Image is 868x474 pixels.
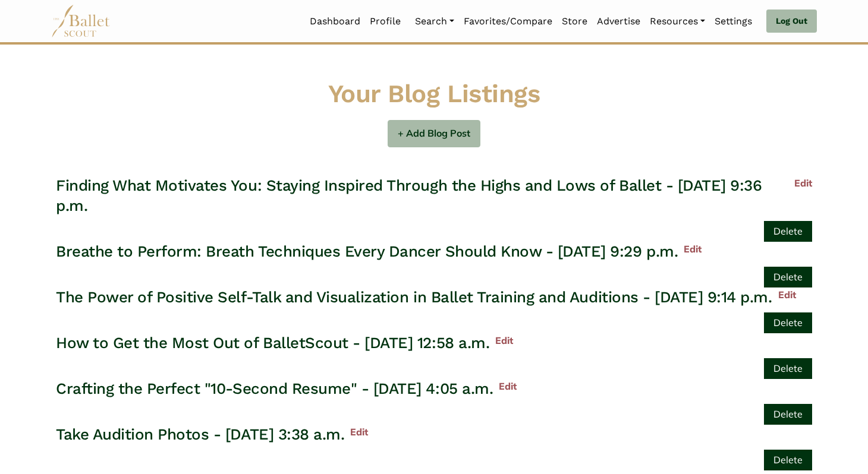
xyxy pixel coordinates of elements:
a: Favorites/Compare [459,9,557,34]
h3: Crafting the Perfect "10-Second Resume" - [DATE] 4:05 a.m. [56,379,493,399]
a: Edit [493,379,517,394]
a: Delete [764,404,812,425]
h3: The Power of Positive Self-Talk and Visualization in Ballet Training and Auditions - [DATE] 9:14 ... [56,287,772,308]
a: Profile [365,9,405,34]
a: Log Out [766,10,817,33]
a: Edit [788,176,812,191]
a: + Add Blog Post [388,120,480,148]
h3: Finding What Motivates You: Staying Inspired Through the Highs and Lows of Ballet - [DATE] 9:36 p.m. [56,176,788,216]
a: Delete [764,450,812,470]
a: Store [557,9,592,34]
a: Search [410,9,459,34]
h1: Your Blog Listings [56,78,812,110]
a: Resources [645,9,710,34]
h3: Take Audition Photos - [DATE] 3:38 a.m. [56,425,344,445]
a: Delete [764,221,812,242]
h3: Breathe to Perform: Breath Techniques Every Dancer Should Know - [DATE] 9:29 p.m. [56,242,678,262]
a: Settings [710,9,757,34]
a: Delete [764,312,812,333]
a: Delete [764,267,812,287]
a: Edit [772,287,796,303]
a: Edit [344,425,368,440]
a: Edit [678,242,702,257]
a: Advertise [592,9,645,34]
a: Edit [489,333,513,349]
a: Dashboard [305,9,365,34]
h3: How to Get the Most Out of BalletScout - [DATE] 12:58 a.m. [56,333,489,353]
a: Delete [764,358,812,379]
